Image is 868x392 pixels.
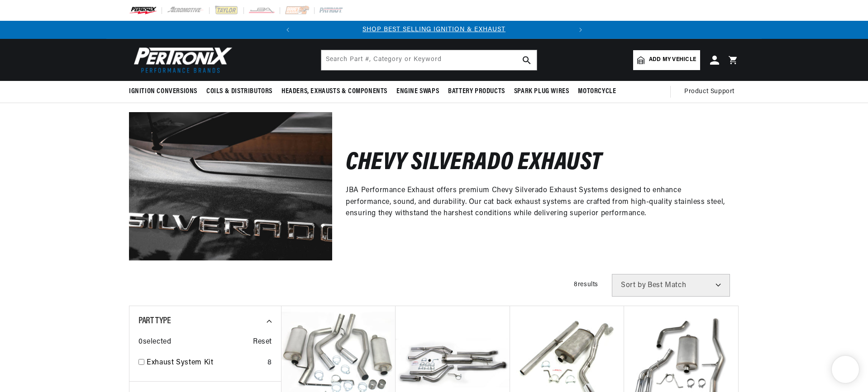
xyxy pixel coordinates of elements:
input: Search Part #, Category or Keyword [321,50,537,70]
span: Motorcycle [578,87,616,96]
summary: Spark Plug Wires [510,81,574,102]
button: Translation missing: en.sections.announcements.next_announcement [572,21,590,39]
span: Ignition Conversions [129,87,197,96]
summary: Battery Products [444,81,510,102]
div: 8 [267,357,272,369]
span: Add my vehicle [649,56,696,64]
button: search button [517,50,537,70]
a: SHOP BEST SELLING IGNITION & EXHAUST [362,26,506,33]
span: Coils & Distributors [206,87,272,96]
summary: Coils & Distributors [202,81,277,102]
img: Chevy Silverado Exhaust [129,112,332,260]
span: Product Support [684,87,734,97]
span: Spark Plug Wires [514,87,569,96]
summary: Motorcycle [573,81,620,102]
span: Headers, Exhausts & Components [281,87,387,96]
div: Announcement [297,25,572,35]
span: Part Type [138,316,171,326]
select: Sort by [612,274,730,297]
a: Exhaust System Kit [147,357,264,369]
span: Battery Products [448,87,505,96]
span: 8 results [574,281,598,288]
span: Engine Swaps [396,87,439,96]
summary: Product Support [684,81,739,103]
h2: Chevy Silverado Exhaust [346,153,602,174]
slideshow-component: Translation missing: en.sections.announcements.announcement_bar [106,21,762,39]
span: Reset [253,336,272,348]
summary: Ignition Conversions [129,81,202,102]
p: JBA Performance Exhaust offers premium Chevy Silverado Exhaust Systems designed to enhance perfor... [346,185,725,220]
a: Add my vehicle [633,50,700,70]
span: Sort by [621,282,646,289]
img: Pertronix [129,44,233,76]
summary: Headers, Exhausts & Components [277,81,392,102]
button: Translation missing: en.sections.announcements.previous_announcement [279,21,297,39]
div: 1 of 2 [297,25,572,35]
span: 0 selected [138,336,171,348]
summary: Engine Swaps [392,81,444,102]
